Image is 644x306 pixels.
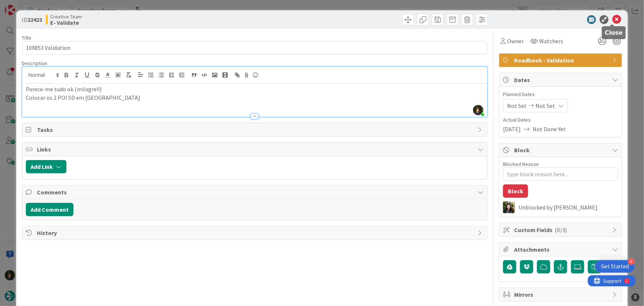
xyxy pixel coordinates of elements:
[503,184,528,198] button: Block
[514,56,609,65] span: Roadbook - Validation
[26,85,484,93] p: Parece-me tudo ok (milagre!!)
[16,1,34,10] span: Support
[26,203,73,216] button: Add Comment
[37,125,474,134] span: Tasks
[519,204,618,211] div: Unblocked by [PERSON_NAME]
[37,188,474,197] span: Comments
[533,125,566,133] span: Not Done Yet
[37,228,474,237] span: History
[22,34,31,41] label: Title
[473,105,483,115] img: OSJL0tKbxWQXy8f5HcXbcaBiUxSzdGq2.jpg
[507,101,527,110] span: Not Set
[605,29,623,36] h5: Close
[26,93,484,102] p: Colocar os 2 POI SD em [GEOGRAPHIC_DATA]
[555,226,567,234] span: ( 0/3 )
[514,146,609,154] span: Block
[503,91,618,98] span: Planned Dates
[535,101,555,110] span: Not Set
[38,3,40,9] div: 1
[514,225,609,234] span: Custom Fields
[22,15,42,24] span: ID
[628,258,635,265] div: 4
[507,37,524,45] span: Owner
[50,20,82,25] b: E- Validate
[503,161,539,167] label: Blocked Reason
[514,75,609,84] span: Dates
[22,41,488,54] input: type card name here...
[27,16,42,23] b: 22423
[50,14,82,20] span: Creative Team
[503,116,618,124] span: Actual Dates
[539,37,563,45] span: Watchers
[37,145,474,154] span: Links
[595,260,635,273] div: Open Get Started checklist, remaining modules: 4
[514,245,609,254] span: Attachments
[514,290,609,299] span: Mirrors
[26,160,66,173] button: Add Link
[601,263,629,270] div: Get Started
[503,125,521,133] span: [DATE]
[503,201,515,213] img: BC
[22,60,47,67] span: Description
